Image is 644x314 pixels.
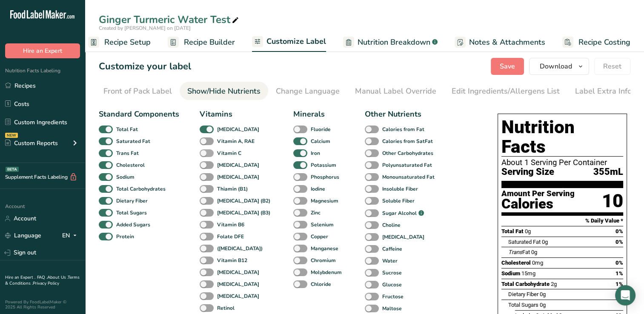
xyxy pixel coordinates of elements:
span: Recipe Builder [184,37,235,48]
a: Recipe Setup [88,33,151,52]
span: 355mL [593,167,623,177]
div: Ginger Turmeric Water Test [99,12,240,27]
b: Dietary Fiber [116,197,148,205]
span: 0g [540,291,546,297]
span: Recipe Setup [104,37,151,48]
b: Total Fat [116,126,138,133]
span: 15mg [521,270,535,277]
span: 0g [542,239,548,245]
b: [MEDICAL_DATA] [382,233,424,241]
span: 0% [615,239,623,245]
b: Monounsaturated Fat [382,173,435,181]
div: Other Nutrients [365,108,437,120]
b: Retinol [217,304,235,312]
b: Copper [311,233,328,240]
b: Insoluble Fiber [382,185,418,193]
a: Notes & Attachments [455,33,545,52]
div: Change Language [276,86,340,97]
b: Phosphorus [311,173,339,181]
b: Molybdenum [311,268,342,276]
span: Customize Label [266,36,326,47]
div: Amount Per Serving [501,190,575,198]
span: Dietary Fiber [508,291,538,297]
b: Sugar Alcohol [382,209,417,217]
b: [MEDICAL_DATA] (B2) [217,197,270,205]
div: Label Extra Info [575,86,632,97]
b: Vitamin A, RAE [217,137,255,145]
b: Selenium [311,221,334,228]
b: Vitamin C [217,149,241,157]
span: Notes & Attachments [469,37,545,48]
span: 0g [540,302,546,308]
b: [MEDICAL_DATA] [217,173,259,181]
b: Protein [116,233,134,240]
b: [MEDICAL_DATA] [217,280,259,288]
b: Chromium [311,257,336,264]
div: Open Intercom Messenger [615,285,635,305]
div: Show/Hide Nutrients [187,86,260,97]
button: Reset [594,58,630,75]
b: Fluoride [311,126,331,133]
b: Calories from Fat [382,126,424,133]
h1: Customize your label [99,60,191,74]
span: 0g [531,249,537,255]
div: Front of Pack Label [103,86,172,97]
span: 0% [615,228,623,234]
span: 1% [615,281,623,287]
div: Edit Ingredients/Allergens List [452,86,560,97]
div: 10 [602,190,623,212]
span: Total Sugars [508,302,538,308]
button: Download [529,58,589,75]
b: Vitamin B12 [217,257,247,264]
b: Added Sugars [116,221,150,228]
a: Hire an Expert . [5,274,35,280]
b: Glucose [382,281,402,288]
span: Serving Size [501,167,554,177]
b: Saturated Fat [116,137,150,145]
span: Sodium [501,270,520,277]
a: About Us . [47,274,68,280]
b: Water [382,257,398,265]
div: NEW [5,133,18,138]
b: Calcium [311,137,330,145]
a: Recipe Costing [562,33,630,52]
b: Caffeine [382,245,402,253]
div: EN [62,231,80,241]
div: Minerals [293,108,344,120]
b: ([MEDICAL_DATA]) [217,245,263,252]
span: Total Fat [501,228,524,234]
b: Total Sugars [116,209,147,217]
b: Manganese [311,245,338,252]
div: Calories [501,198,575,210]
b: Trans Fat [116,149,139,157]
b: Fructose [382,293,404,300]
span: Save [500,61,515,71]
button: Hire an Expert [5,43,80,58]
span: Fat [508,249,530,255]
span: Created by [PERSON_NAME] on [DATE] [99,25,191,31]
b: Sodium [116,173,135,181]
b: Soluble Fiber [382,197,415,205]
b: [MEDICAL_DATA] [217,292,259,300]
div: Standard Components [99,108,179,120]
span: 0mg [532,260,543,266]
div: BETA [6,167,19,172]
b: Other Carbohydrates [382,149,433,157]
b: Sucrose [382,269,402,277]
section: % Daily Value * [501,216,623,226]
div: Powered By FoodLabelMaker © 2025 All Rights Reserved [5,300,80,310]
span: Reset [603,61,621,71]
div: Manual Label Override [355,86,436,97]
span: 1% [615,270,623,277]
b: Zinc [311,209,321,217]
span: Cholesterol [501,260,531,266]
a: Language [5,228,41,243]
div: Custom Reports [5,139,58,148]
span: Download [540,61,572,71]
b: Maltose [382,305,402,312]
span: Total Carbohydrate [501,281,550,287]
b: [MEDICAL_DATA] (B3) [217,209,270,217]
b: Potassium [311,161,336,169]
a: Nutrition Breakdown [343,33,438,52]
b: Chloride [311,280,331,288]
